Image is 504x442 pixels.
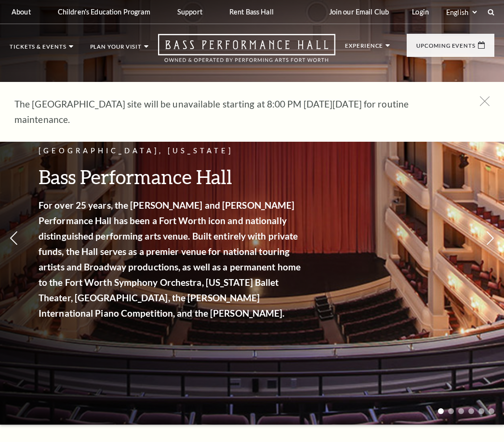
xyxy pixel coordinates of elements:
[416,43,476,54] p: Upcoming Events
[14,96,461,127] p: The [GEOGRAPHIC_DATA] site will be unavailable starting at 8:00 PM [DATE][DATE] for routine maint...
[39,200,301,319] strong: For over 25 years, the [PERSON_NAME] and [PERSON_NAME] Performance Hall has been a Fort Worth ico...
[177,8,202,16] p: Support
[345,43,383,54] p: Experience
[444,8,478,17] select: Select:
[10,44,66,54] p: Tickets & Events
[39,164,304,189] h3: Bass Performance Hall
[39,145,304,157] p: [GEOGRAPHIC_DATA], [US_STATE]
[58,8,150,16] p: Children's Education Program
[12,8,31,16] p: About
[229,8,274,16] p: Rent Bass Hall
[90,44,142,54] p: Plan Your Visit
